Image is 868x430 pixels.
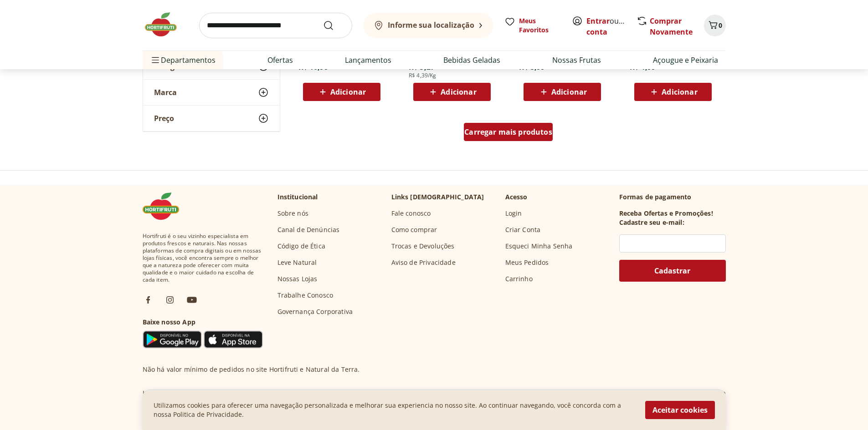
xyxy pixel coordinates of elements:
[323,20,345,31] button: Submit Search
[464,128,552,136] span: Carregar mais produtos
[619,192,726,202] p: Formas de pagamento
[524,83,601,101] button: Adicionar
[388,20,474,30] b: Informe sua localização
[363,13,493,38] button: Informe sua localização
[154,114,174,123] span: Preço
[143,294,154,305] img: fb
[505,209,522,218] a: Login
[391,225,437,234] a: Como comprar
[391,209,431,218] a: Fale conosco
[654,267,690,274] span: Cadastrar
[143,330,202,349] img: Google Play Icon
[150,49,161,71] button: Menu
[505,192,528,202] p: Acesso
[586,16,637,37] a: Criar conta
[277,209,308,218] a: Sobre nós
[143,389,726,416] p: Informações importantes: os itens pesáveis possuem peso médio em suas descrições, pois podem sofr...
[143,106,280,131] button: Preço
[143,365,360,374] p: Não há valor mínimo de pedidos no site Hortifruti e Natural da Terra.
[143,11,188,38] img: Hortifruti
[277,242,325,251] a: Código de Ética
[504,16,561,35] a: Meus Favoritos
[277,274,318,283] a: Nossas Lojas
[204,330,263,349] img: App Store Icon
[391,192,484,202] p: Links [DEMOGRAPHIC_DATA]
[704,15,726,36] button: Carrinho
[199,13,352,38] input: search
[619,209,713,218] h3: Receba Ofertas e Promoções!
[277,192,318,202] p: Institucional
[143,80,280,105] button: Marca
[391,258,456,267] a: Aviso de Privacidade
[277,291,334,300] a: Trabalhe Conosco
[619,260,726,282] button: Cadastrar
[186,294,197,305] img: ytb
[619,218,684,227] h3: Cadastre seu e-mail:
[154,88,177,97] span: Marca
[634,83,712,101] button: Adicionar
[345,55,391,66] a: Lançamentos
[586,16,610,26] a: Entrar
[441,88,476,96] span: Adicionar
[150,49,216,71] span: Departamentos
[143,233,263,283] span: Hortifruti é o seu vizinho especialista em produtos frescos e naturais. Nas nossas plataformas de...
[464,123,553,145] a: Carregar mais produtos
[645,401,715,419] button: Aceitar cookies
[409,72,437,79] span: R$ 4,39/Kg
[662,88,697,96] span: Adicionar
[164,294,175,305] img: ig
[413,83,491,101] button: Adicionar
[391,242,455,251] a: Trocas e Devoluções
[505,274,533,283] a: Carrinho
[143,192,188,220] img: Hortifruti
[277,225,340,234] a: Canal de Denúncias
[505,225,541,234] a: Criar Conta
[505,258,549,267] a: Meus Pedidos
[653,55,718,66] a: Açougue e Peixaria
[277,307,353,316] a: Governança Corporativa
[330,88,366,96] span: Adicionar
[552,55,601,66] a: Nossas Frutas
[551,88,587,96] span: Adicionar
[443,55,500,66] a: Bebidas Geladas
[586,15,627,37] span: ou
[143,318,263,327] h3: Baixe nosso App
[505,242,573,251] a: Esqueci Minha Senha
[277,258,317,267] a: Leve Natural
[650,16,693,37] a: Comprar Novamente
[154,401,634,419] p: Utilizamos cookies para oferecer uma navegação personalizada e melhorar sua experiencia no nosso ...
[719,21,722,30] span: 0
[519,16,561,35] span: Meus Favoritos
[303,83,380,101] button: Adicionar
[267,55,293,66] a: Ofertas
